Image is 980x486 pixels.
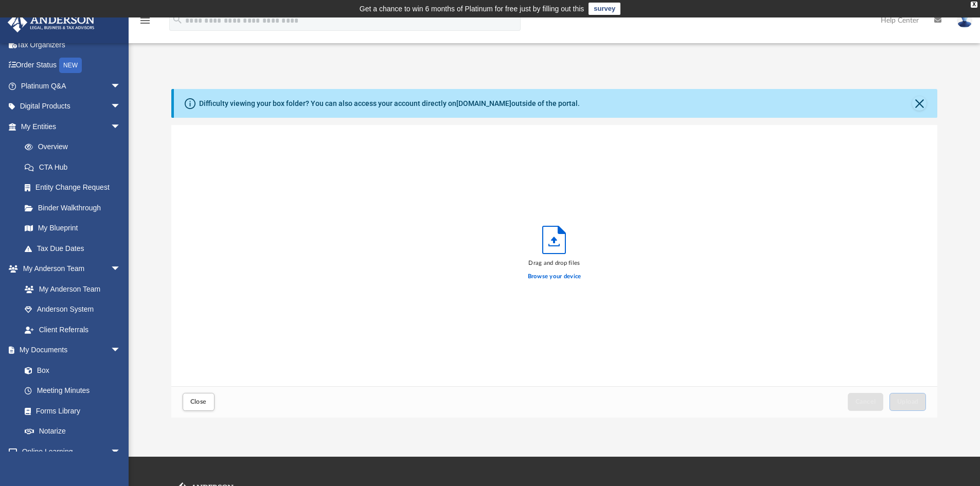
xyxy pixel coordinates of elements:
[14,299,131,320] a: Anderson System
[5,12,98,32] img: Anderson Advisors Platinum Portal
[14,360,126,381] a: Box
[172,14,183,25] i: search
[139,14,151,27] i: menu
[889,393,926,411] button: Upload
[14,421,131,442] a: Notarize
[183,393,215,411] button: Close
[856,399,876,405] span: Cancel
[171,125,938,418] div: Upload
[14,177,136,198] a: Entity Change Request
[111,259,131,280] span: arrow_drop_down
[111,340,131,361] span: arrow_drop_down
[111,96,131,117] span: arrow_drop_down
[14,279,126,299] a: My Anderson Team
[7,55,136,76] a: Order StatusNEW
[14,238,136,259] a: Tax Due Dates
[14,218,131,239] a: My Blueprint
[7,441,131,462] a: Online Learningarrow_drop_down
[111,76,131,97] span: arrow_drop_down
[912,96,926,111] button: Close
[14,319,131,340] a: Client Referrals
[7,96,136,117] a: Digital Productsarrow_drop_down
[528,259,581,268] div: Drag and drop files
[7,259,131,279] a: My Anderson Teamarrow_drop_down
[848,393,884,411] button: Cancel
[971,2,977,8] div: close
[14,137,136,157] a: Overview
[456,99,511,107] a: [DOMAIN_NAME]
[199,98,580,109] div: Difficulty viewing your box folder? You can also access your account directly on outside of the p...
[14,197,136,218] a: Binder Walkthrough
[111,116,131,137] span: arrow_drop_down
[14,401,126,421] a: Forms Library
[7,34,136,55] a: Tax Organizers
[897,399,919,405] span: Upload
[7,116,136,137] a: My Entitiesarrow_drop_down
[589,3,620,15] a: survey
[139,20,151,27] a: menu
[528,272,581,281] label: Browse your device
[7,340,131,361] a: My Documentsarrow_drop_down
[7,76,136,96] a: Platinum Q&Aarrow_drop_down
[957,13,972,28] img: User Pic
[111,441,131,462] span: arrow_drop_down
[59,58,82,73] div: NEW
[14,381,131,401] a: Meeting Minutes
[360,3,584,15] div: Get a chance to win 6 months of Platinum for free just by filling out this
[14,157,136,177] a: CTA Hub
[190,399,207,405] span: Close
